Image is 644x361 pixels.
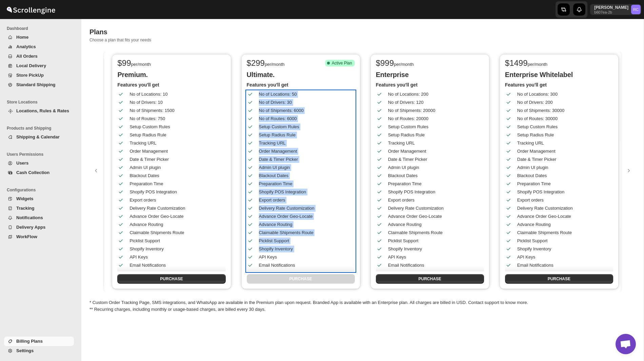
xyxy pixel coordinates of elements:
[376,58,394,68] span: $ 999
[517,148,610,155] div: Order Management
[16,82,56,87] span: Standard Shipping
[129,213,222,220] div: Advance Order Geo-Locate
[16,348,34,353] span: Settings
[7,26,77,31] span: Dashboard
[616,334,636,354] div: Open chat
[419,276,441,282] span: PURCHASE
[129,156,222,163] div: Date & Timer Picker
[259,123,351,130] div: Setup Custom Rules
[517,262,610,269] div: Email Notifications
[517,270,610,277] div: Email Customization
[4,213,74,223] button: Notifications
[505,58,528,68] span: $ 1499
[388,132,481,138] div: Setup Radius Rule
[7,99,77,105] span: Store Locations
[517,197,610,204] div: Export orders
[129,205,222,212] div: Delivery Rate Customization
[4,337,74,346] button: Billing Plans
[517,99,610,106] div: No of Drivers: 200
[259,140,351,147] div: Tracking URL
[388,180,481,187] div: Preparation Time
[517,123,610,130] div: Setup Custom Rules
[259,270,351,277] div: Email Customization
[259,132,351,138] div: Setup Radius Rule
[259,107,351,114] div: No of Shipments: 6000
[129,115,222,122] div: No of Routes: 750
[259,115,351,122] div: No of Routes: 6000
[259,229,351,236] div: Claimable Shipments Route
[388,213,481,220] div: Advance Order Geo-Locate
[7,152,77,157] span: Users Permissions
[117,274,225,284] button: PURCHASE
[388,270,481,277] div: Email Customization
[517,132,610,138] div: Setup Radius Rule
[259,205,351,212] div: Delivery Rate Customization
[16,160,28,166] span: Users
[388,91,481,98] div: No of Locations: 200
[129,91,222,98] div: No of Locations: 10
[517,254,610,261] div: API Keys
[259,221,351,228] div: Advance Routing
[4,194,74,204] button: Widgets
[388,164,481,171] div: Admin UI plugin
[259,180,351,187] div: Preparation Time
[259,91,351,98] div: No of Locations: 50
[129,270,222,277] div: Email Customization
[259,164,351,171] div: Admin UI plugin
[247,81,355,88] h2: Features you'll get
[594,10,628,14] p: b607ea-2b
[4,42,74,52] button: Analytics
[89,37,636,43] p: Choose a plan that fits your needs
[16,44,36,49] span: Analytics
[259,246,351,252] div: Shopify Inventory
[4,132,74,142] button: Shipping & Calendar
[129,246,222,252] div: Shopify Inventory
[259,213,351,220] div: Advance Order Geo-Locate
[388,107,481,114] div: No of Shipments: 20000
[129,229,222,236] div: Claimable Shipments Route
[129,172,222,179] div: Blackout Dates
[16,73,44,78] span: Store PickUp
[388,205,481,212] div: Delivery Rate Customization
[388,156,481,163] div: Date & Timer Picker
[388,246,481,252] div: Shopify Inventory
[388,237,481,244] div: Picklist Support
[129,164,222,171] div: Admin UI plugin
[4,346,74,356] button: Settings
[117,81,225,88] h2: Features you'll get
[528,62,548,67] span: per/month
[117,58,131,68] span: $ 99
[517,229,610,236] div: Claimable Shipments Route
[129,197,222,204] div: Export orders
[129,140,222,147] div: Tracking URL
[16,234,37,239] span: WorkFlow
[117,71,225,79] p: Premium.
[4,223,74,232] button: Delivery Apps
[16,108,69,113] span: Locations, Rules & Rates
[129,132,222,138] div: Setup Radius Rule
[4,158,74,168] button: Users
[16,215,43,220] span: Notifications
[388,262,481,269] div: Email Notifications
[517,115,610,122] div: No of Routes: 30000
[388,148,481,155] div: Order Management
[388,123,481,130] div: Setup Custom Rules
[517,205,610,212] div: Delivery Rate Customization
[4,204,74,213] button: Tracking
[517,180,610,187] div: Preparation Time
[548,276,570,282] span: PURCHASE
[505,81,613,88] h2: Features you'll get
[517,213,610,220] div: Advance Order Geo-Locate
[517,221,610,228] div: Advance Routing
[376,274,484,284] button: PURCHASE
[388,99,481,106] div: No of Drivers: 120
[247,71,355,79] p: Ultimate.
[505,274,613,284] button: PURCHASE
[259,254,351,261] div: API Keys
[16,63,46,68] span: Local Delivery
[594,5,628,10] p: [PERSON_NAME]
[517,172,610,179] div: Blackout Dates
[517,189,610,195] div: Shopify POS Integration
[16,225,45,230] span: Delivery Apps
[259,262,351,269] div: Email Notifications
